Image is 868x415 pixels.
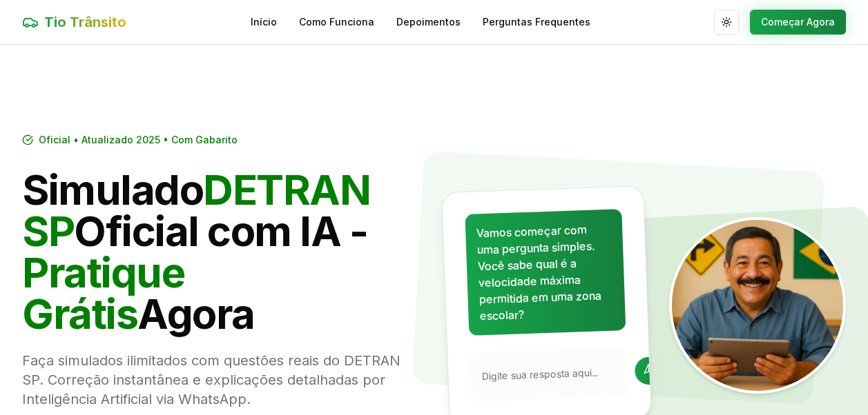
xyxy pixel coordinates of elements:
a: Tio Trânsito [22,12,126,32]
h1: Simulado Oficial com IA - Agora [22,169,423,334]
span: Oficial • Atualizado 2025 • Com Gabarito [39,133,238,147]
button: Começar Agora [750,10,846,34]
a: Como Funciona [299,15,374,29]
p: Vamos começar com uma pergunta simples. Você sabe qual é a velocidade máxima permitida em uma zon... [476,221,613,325]
p: Faça simulados ilimitados com questões reais do DETRAN SP. Correção instantânea e explicações det... [22,351,423,409]
span: DETRAN SP [22,165,370,256]
a: Depoimentos [396,15,461,29]
span: Tio Trânsito [44,12,126,32]
a: Perguntas Frequentes [483,15,590,29]
img: Tio Trânsito [669,217,846,394]
input: Digite sua resposta aqui... [481,365,627,383]
span: Pratique Grátis [22,247,184,338]
a: Início [251,15,277,29]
